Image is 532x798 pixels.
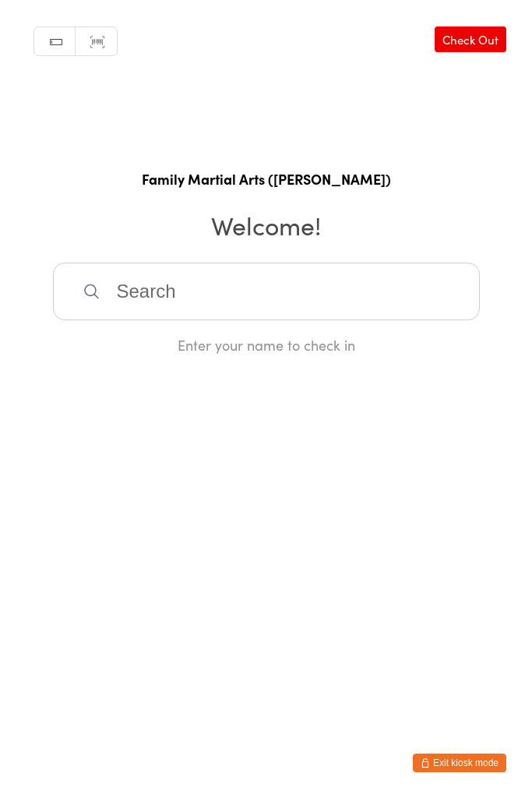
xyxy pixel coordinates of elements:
div: Enter your name to check in [53,335,480,355]
button: Exit kiosk mode [413,754,506,772]
h1: Family Martial Arts ([PERSON_NAME]) [16,169,516,189]
input: Search [53,263,480,320]
a: Check Out [435,26,506,52]
h2: Welcome! [16,207,516,242]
